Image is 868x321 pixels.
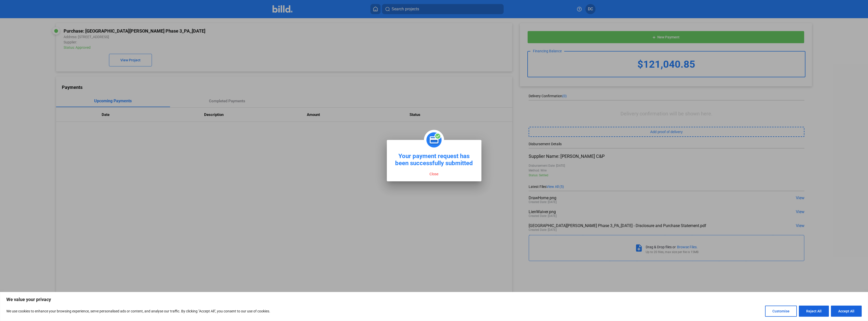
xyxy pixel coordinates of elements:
button: Customise [765,306,797,317]
button: Close [428,172,440,176]
img: payment-successfully-icon.png [427,135,441,145]
div: Your payment request has been successfully submitted [395,153,473,167]
p: We value your privacy [6,297,862,303]
button: Reject All [799,306,829,317]
p: We use cookies to enhance your browsing experience, serve personalised ads or content, and analys... [6,308,270,314]
button: Accept All [831,306,862,317]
